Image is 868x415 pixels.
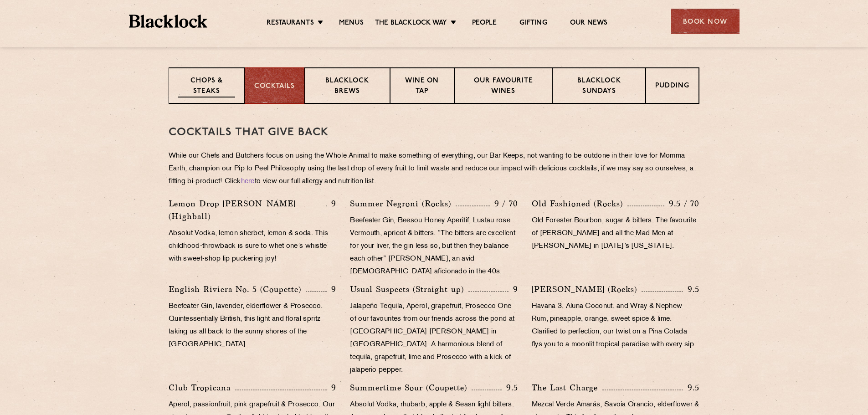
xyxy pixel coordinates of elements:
p: Lemon Drop [PERSON_NAME] (Highball) [169,197,326,223]
p: Cocktails [254,82,295,92]
p: 9.5 [502,382,518,394]
p: Absolut Vodka, lemon sherbet, lemon & soda. This childhood-throwback is sure to whet one’s whistl... [169,227,336,266]
p: Our favourite wines [464,76,543,97]
p: 9 [508,283,518,295]
a: Gifting [519,19,547,29]
a: People [472,19,497,29]
a: Restaurants [267,19,314,29]
p: 9.5 / 70 [664,198,699,210]
p: Pudding [655,81,689,92]
div: Book Now [671,9,740,34]
p: 9.5 [683,283,699,295]
p: [PERSON_NAME] (Rocks) [532,283,642,296]
a: The Blacklock Way [375,19,447,29]
p: 9 [327,382,336,394]
a: here [241,178,255,185]
p: Blacklock Brews [314,76,380,97]
p: Club Tropicana [169,381,235,394]
p: While our Chefs and Butchers focus on using the Whole Animal to make something of everything, our... [169,150,699,188]
p: 9 [327,283,336,295]
a: Our News [570,19,608,29]
p: Summertime Sour (Coupette) [350,381,472,394]
p: Summer Negroni (Rocks) [350,197,456,210]
img: BL_Textured_Logo-footer-cropped.svg [129,15,208,28]
p: Beefeater Gin, Beesou Honey Aperitif, Lustau rose Vermouth, apricot & bitters. “The bitters are e... [350,215,518,278]
p: Old Fashioned (Rocks) [532,197,627,210]
p: Beefeater Gin, lavender, elderflower & Prosecco. Quintessentially British, this light and floral ... [169,300,336,351]
a: Menus [339,19,364,29]
p: Chops & Steaks [178,76,235,97]
p: 9 [327,198,336,210]
p: Blacklock Sundays [562,76,636,97]
p: 9.5 [683,382,699,394]
p: Jalapeño Tequila, Aperol, grapefruit, Prosecco One of our favourites from our friends across the ... [350,300,518,377]
p: The Last Charge [532,381,602,394]
p: Usual Suspects (Straight up) [350,283,468,296]
p: English Riviera No. 5 (Coupette) [169,283,306,296]
h3: Cocktails That Give Back [169,127,699,138]
p: Wine on Tap [400,76,444,97]
p: Old Forester Bourbon, sugar & bitters. The favourite of [PERSON_NAME] and all the Mad Men at [PER... [532,215,699,253]
p: Havana 3, Aluna Coconut, and Wray & Nephew Rum, pineapple, orange, sweet spice & lime. Clarified ... [532,300,699,351]
p: 9 / 70 [490,198,518,210]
